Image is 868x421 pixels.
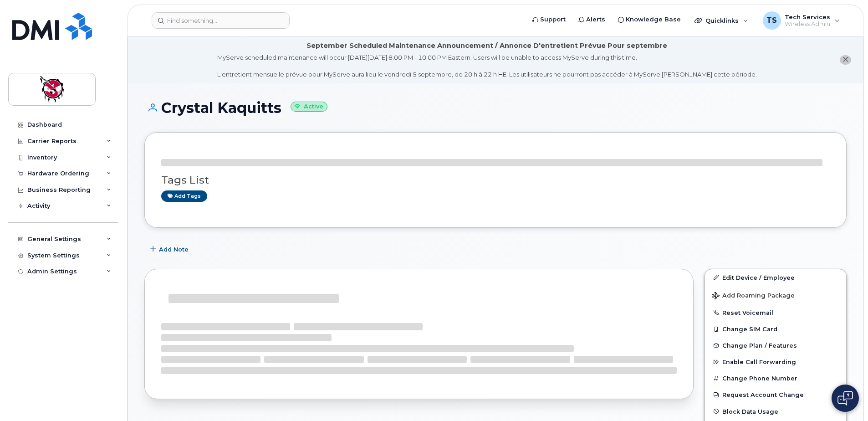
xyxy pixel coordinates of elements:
[705,403,846,420] button: Block Data Usage
[161,175,830,186] h3: Tags List
[217,53,757,79] div: MyServe scheduled maintenance will occur [DATE][DATE] 8:00 PM - 10:00 PM Eastern. Users will be u...
[306,41,667,51] div: September Scheduled Maintenance Announcement / Annonce D'entretient Prévue Pour septembre
[705,337,846,354] button: Change Plan / Features
[840,55,851,65] button: close notification
[705,304,846,321] button: Reset Voicemail
[161,190,207,202] a: Add tags
[705,354,846,370] button: Enable Call Forwarding
[837,391,853,406] img: Open chat
[291,102,327,112] small: Active
[705,321,846,337] button: Change SIM Card
[705,269,846,286] a: Edit Device / Employee
[159,245,189,254] span: Add Note
[144,100,847,116] h1: Crystal Kaquitts
[722,359,796,365] span: Enable Call Forwarding
[722,342,797,349] span: Change Plan / Features
[705,370,846,386] button: Change Phone Number
[705,386,846,403] button: Request Account Change
[144,241,196,258] button: Add Note
[712,292,795,301] span: Add Roaming Package
[705,286,846,304] button: Add Roaming Package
